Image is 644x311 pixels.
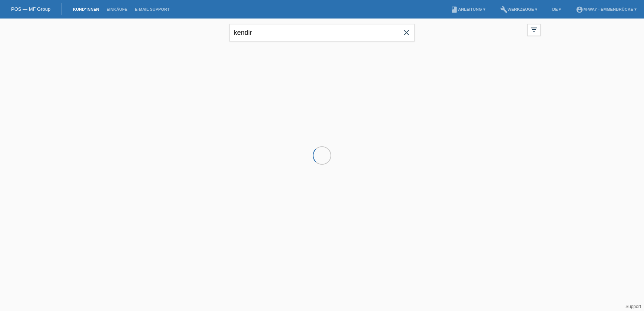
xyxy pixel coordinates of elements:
[497,7,541,11] a: buildWerkzeuge ▾
[103,7,131,11] a: Einkäufe
[576,6,583,13] i: account_circle
[131,7,173,11] a: E-Mail Support
[530,26,538,34] i: filter_list
[572,7,640,11] a: account_circlem-way - Emmenbrücke ▾
[500,6,508,13] i: build
[548,7,565,11] a: DE ▾
[11,6,50,12] a: POS — MF Group
[229,24,415,41] input: Suche...
[451,6,458,13] i: book
[402,28,411,37] i: close
[625,304,641,309] a: Support
[69,7,103,11] a: Kund*innen
[447,7,489,11] a: bookAnleitung ▾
